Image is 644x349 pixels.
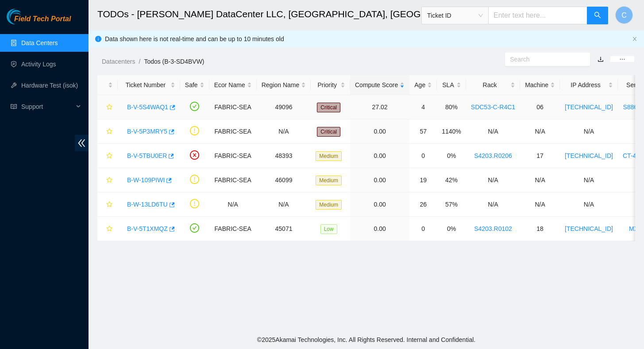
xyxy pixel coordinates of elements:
button: star [102,149,113,163]
span: Critical [317,103,340,112]
td: N/A [257,119,311,144]
a: B-V-5TBU0ER [127,152,167,159]
td: N/A [466,192,520,217]
td: FABRIC-SEA [209,168,257,192]
span: Medium [316,200,342,210]
td: N/A [520,119,560,144]
span: double-left [75,135,89,151]
a: [TECHNICAL_ID] [565,152,613,159]
a: download [598,56,604,63]
input: Search [510,54,578,64]
span: star [106,226,112,233]
td: 0.00 [350,192,409,217]
span: Field Tech Portal [14,15,71,23]
td: N/A [560,119,618,144]
td: 0% [437,144,466,168]
td: 0.00 [350,119,409,144]
span: star [106,128,112,135]
td: N/A [466,168,520,192]
td: 4 [409,95,437,119]
td: 17 [520,144,560,168]
a: Todos (B-3-SD4BVW) [144,58,204,65]
td: FABRIC-SEA [209,217,257,241]
a: [TECHNICAL_ID] [565,104,613,111]
td: N/A [520,168,560,192]
td: 06 [520,95,560,119]
td: 0.00 [350,144,409,168]
span: check-circle [190,102,199,111]
span: star [106,201,112,208]
button: close [632,36,637,42]
td: FABRIC-SEA [209,119,257,144]
span: read [11,104,17,110]
a: SDC53-C-R4C1 [471,104,515,111]
td: 48393 [257,144,311,168]
span: close-circle [190,150,199,160]
td: 0.00 [350,217,409,241]
a: B-V-5S4WAQ1 [127,104,168,111]
td: 42% [437,168,466,192]
span: ellipsis [619,56,625,62]
td: 0 [409,144,437,168]
a: Data Centers [21,39,58,46]
td: 27.02 [350,95,409,119]
span: Critical [317,127,340,137]
td: 0.00 [350,168,409,192]
span: Support [21,98,73,115]
a: Datacenters [102,58,135,65]
button: star [102,197,113,211]
span: Medium [316,151,342,161]
a: S4203.R0206 [474,152,512,159]
a: B-V-5P3MRY5 [127,128,167,135]
td: 1140% [437,119,466,144]
span: star [106,153,112,160]
button: search [587,7,608,24]
span: / [139,58,140,65]
span: Low [320,224,337,234]
span: Ticket ID [427,9,483,22]
td: 80% [437,95,466,119]
span: close [632,36,637,42]
span: exclamation-circle [190,175,199,184]
a: B-W-13LD6TU [127,201,168,208]
td: N/A [520,192,560,217]
input: Enter text here... [488,7,587,24]
button: star [102,100,113,114]
td: 0 [409,217,437,241]
span: star [106,104,112,111]
td: 57 [409,119,437,144]
span: C [621,10,627,21]
button: C [615,6,633,24]
td: N/A [560,192,618,217]
a: Hardware Test (isok) [21,82,78,89]
a: S4203.R0102 [474,225,512,232]
td: N/A [466,119,520,144]
span: Medium [316,176,342,185]
td: N/A [209,192,257,217]
span: search [594,12,601,20]
span: exclamation-circle [190,199,199,208]
footer: © 2025 Akamai Technologies, Inc. All Rights Reserved. Internal and Confidential. [89,330,644,349]
button: star [102,222,113,236]
img: Akamai Technologies [7,9,45,24]
a: [TECHNICAL_ID] [565,225,613,232]
td: 26 [409,192,437,217]
td: 0% [437,217,466,241]
td: 57% [437,192,466,217]
td: 49096 [257,95,311,119]
a: Akamai TechnologiesField Tech Portal [7,16,71,27]
td: N/A [560,168,618,192]
button: star [102,173,113,187]
button: star [102,124,113,138]
span: star [106,177,112,184]
a: Activity Logs [21,61,56,68]
span: exclamation-circle [190,126,199,135]
td: 46099 [257,168,311,192]
td: 19 [409,168,437,192]
td: 18 [520,217,560,241]
td: 45071 [257,217,311,241]
span: check-circle [190,223,199,233]
a: B-W-109PIWI [127,176,165,184]
a: B-V-5T1XMQZ [127,225,168,232]
td: N/A [257,192,311,217]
